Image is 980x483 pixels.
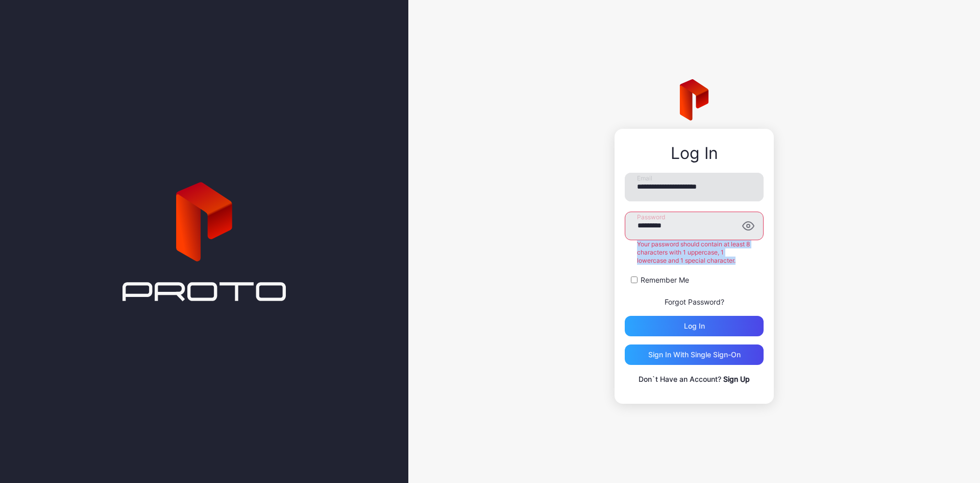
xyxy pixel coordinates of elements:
label: Remember Me [641,275,689,285]
a: Sign Up [723,375,750,383]
p: Don`t Have an Account? [625,373,764,385]
a: Forgot Password? [665,297,724,306]
input: Password [625,212,764,240]
div: Log In [625,144,764,163]
button: Sign in With Single Sign-On [625,344,764,365]
button: Password [742,220,754,232]
input: Email [625,173,764,201]
div: Log in [684,322,705,330]
button: Log in [625,316,764,336]
div: Sign in With Single Sign-On [648,351,741,359]
div: Your password should contain at least 8 characters with 1 uppercase, 1 lowercase and 1 special ch... [625,240,764,265]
